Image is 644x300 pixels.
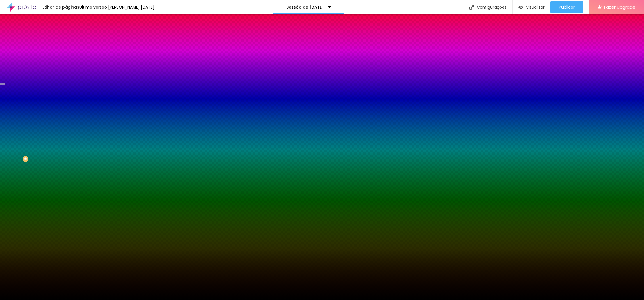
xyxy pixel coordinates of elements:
[526,5,545,10] span: Visualizar
[286,5,324,9] p: Sessão de [DATE]
[513,1,550,13] button: Visualizar
[79,5,154,9] div: Última versão [PERSON_NAME] [DATE]
[550,1,583,13] button: Publicar
[559,5,575,10] span: Publicar
[469,5,474,10] img: Icone
[604,5,635,10] span: Fazer Upgrade
[39,5,79,9] div: Editor de páginas
[518,5,523,10] img: view-1.svg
